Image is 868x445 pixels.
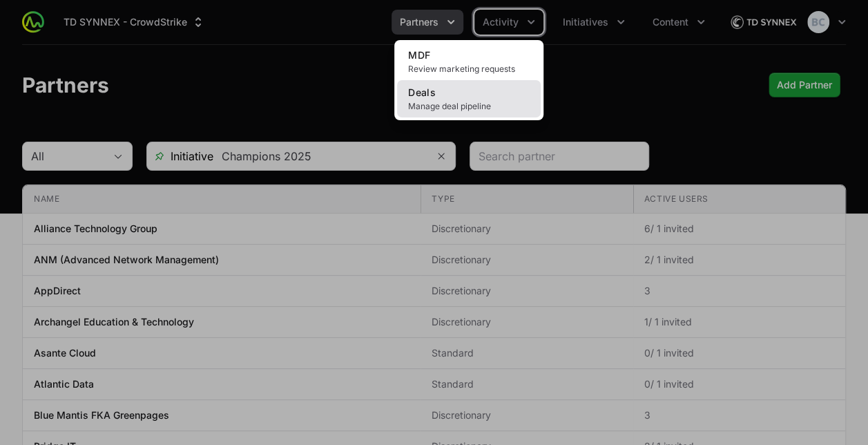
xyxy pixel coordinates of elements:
span: Manage deal pipeline [408,101,530,112]
a: DealsManage deal pipeline [397,80,541,117]
div: Main navigation [44,10,713,35]
div: Activity menu [474,10,543,35]
a: MDFReview marketing requests [397,43,541,80]
span: Review marketing requests [408,64,530,75]
span: MDF [408,49,430,61]
span: Deals [408,86,436,98]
